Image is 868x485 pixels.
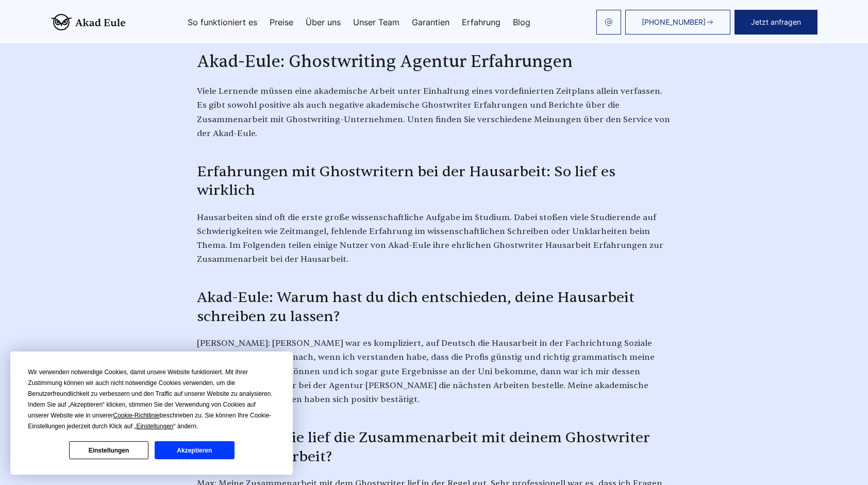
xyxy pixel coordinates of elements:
p: [PERSON_NAME]: [PERSON_NAME] war es kompliziert, auf Deutsch die Hausarbeit in der Fachrichtung S... [197,337,671,407]
span: Akad-Eule: Warum hast du dich entschieden, deine Hausarbeit schreiben zu lassen? [197,288,635,325]
img: email [605,18,613,26]
span: [PHONE_NUMBER] [642,18,706,26]
div: Wir verwenden notwendige Cookies, damit unsere Website funktioniert. Mit Ihrer Zustimmung können ... [28,367,275,432]
span: Erfahrungen mit Ghostwritern bei der Hausarbeit: So lief es wirklich [197,162,615,199]
span: Hausarbeiten sind oft die erste große wissenschaftliche Aufgabe im Studium. Dabei stoßen viele St... [197,212,663,265]
span: und Berichte über die Zusammenarbeit mit Ghostwriting-Unternehmen. Unten finden Sie verschiedene ... [197,100,670,138]
span: Cookie-Richtlinie [113,412,160,419]
a: Über uns [306,18,341,26]
a: Preise [270,18,293,26]
span: Viele Lernende müssen eine akademische Arbeit unter Einhaltung eines vordefinierten Zeitplans all... [197,86,662,110]
img: logo [51,14,126,30]
span: Akad-Eule: Ghostwriting Agentur Erfahrungen [197,51,573,72]
button: Einstellungen [69,441,148,459]
a: Erfahrung [462,18,500,26]
a: [PHONE_NUMBER] [625,10,730,35]
a: Blog [513,18,530,26]
span: Akad-Eule: Wie lief die Zusammenarbeit mit deinem Ghostwriter bei der Hausarbeit? [197,428,650,465]
a: So funktioniert es [188,18,257,26]
a: Unser Team [353,18,399,26]
button: Jetzt anfragen [735,10,817,35]
button: Akzeptieren [155,441,234,459]
div: Cookie Consent Prompt [10,352,293,475]
span: Einstellungen [136,423,173,430]
a: Garantien [412,18,449,26]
